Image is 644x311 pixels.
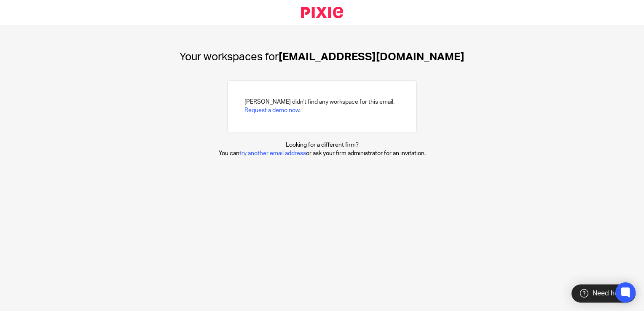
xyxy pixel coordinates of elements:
[244,107,299,113] a: Request a demo now
[244,98,394,115] h2: [PERSON_NAME] didn't find any workspace for this email. .
[219,141,426,158] p: Looking for a different firm? You can or ask your firm administrator for an invitation.
[239,150,306,156] a: try another email address
[180,51,464,64] h1: [EMAIL_ADDRESS][DOMAIN_NAME]
[572,284,636,303] div: Need help?
[180,51,279,62] span: Your workspaces for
